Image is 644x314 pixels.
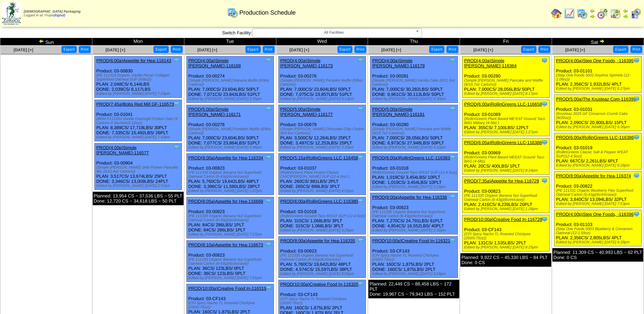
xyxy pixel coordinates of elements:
a: PROD(8:00a)Appetite for Hea-116334 [188,155,263,160]
button: Print [79,46,91,53]
div: Product: 03-00823 PLAN: 36CS / 123LBS / 0PLT DONE: 36CS / 123LBS / 0PLT [186,241,274,282]
button: Print [354,46,366,53]
a: PROD(5:00a)The Krusteaz Com-116399 [556,97,636,102]
img: Tooltip [265,198,272,205]
div: (CFI-Spicy Nacho TL Roasted Chickpea (250/0.75oz)) [372,254,457,262]
div: (CFI-Spicy Nacho TL Roasted Chickpea (250/0.75oz)) [464,232,549,240]
img: Tooltip [633,172,640,179]
div: Planned: 22,449 CS ~ 88,458 LBS ~ 172 PLT Done: 19,967 CS ~ 79,943 LBS ~ 152 PLT [368,280,459,298]
div: Edited by [PERSON_NAME] [DATE] 3:19pm [372,185,457,189]
img: Tooltip [541,57,548,64]
div: Product: 03-01089 PLAN: 355CS / 7,100LBS / 12PLT [462,100,550,136]
button: Export [337,46,353,53]
td: Sun [0,38,92,46]
button: Export [429,46,444,53]
div: Product: 03-00969 PLAN: 20CS / 400LBS / 1PLT [462,138,550,175]
div: (PE 111331 Organic Blueberry Flax Superfood Oatmeal Carton (6-43g)(6crtn/case)) [556,189,641,197]
img: Tooltip [357,106,364,112]
td: Mon [92,38,184,46]
a: PROD(10:00a)Creative Food In-116728 [464,217,542,222]
div: Product: 03-00280 PLAN: 7,000CS / 28,056LBS / 50PLT [462,56,550,98]
img: arrowleft.gif [590,8,595,14]
a: PROD(5:00a)Simple [PERSON_NAME]-116171 [188,107,241,117]
img: home.gif [551,8,562,19]
div: Product: 03-00822 PLAN: 3,840CS / 13,094LBS / 32PLT [554,172,642,208]
div: Product: 03-01041 PLAN: 8,389CS / 17,718LBS / 30PLT DONE: 7,335CS / 15,492LBS / 26PLT [94,100,182,141]
a: PROD(4:00a)Simple [PERSON_NAME]-116173 [280,58,333,68]
div: Edited by [PERSON_NAME] [DATE] 6:13pm [280,97,366,101]
img: line_graph.gif [564,8,575,19]
img: Tooltip [541,216,548,223]
a: PROD(4:00a)Simple [PERSON_NAME]-116364 [464,58,517,68]
div: Edited by [PERSON_NAME] [DATE] 1:27pm [464,130,549,134]
button: Export [613,46,628,53]
a: PROD(4:00a)Simple [PERSON_NAME]-116169 [188,58,241,68]
div: Edited by [PERSON_NAME] [DATE] 1:07pm [188,189,274,193]
div: Edited by [PERSON_NAME] [DATE] 4:32pm [372,145,457,150]
a: PROD(6:00a)RollinGreens LLC-116383 [372,155,450,160]
td: Wed [276,38,368,46]
a: PROD(8:05a)Appetite for Hea-116669 [188,199,263,204]
a: PROD(8:00a)Appetite for Hea-116335 [280,238,355,243]
span: All Facilities [255,29,413,37]
img: calendarcustomer.gif [630,8,641,19]
img: Tooltip [265,106,272,112]
button: Print [630,46,642,53]
span: [DATE] [+] [565,48,585,52]
div: Product: 03-00830 PLAN: 2,048CS / 6,144LBS DONE: 2,039CS / 6,117LBS [94,56,182,98]
a: PROD(7:35a)Appetite for Hea-116729 [464,178,539,184]
div: Product: 03-01103 PLAN: 2,356CS / 2,805LBS / 4PLT [554,210,642,246]
img: Tooltip [265,241,272,248]
img: Tooltip [449,154,456,161]
div: Edited by [PERSON_NAME] [DATE] 6:28pm [556,163,641,168]
div: Product: 03-00274 PLAN: 7,000CS / 23,604LBS / 50PLT DONE: 7,071CS / 23,843LBS / 51PLT [186,56,274,103]
a: [DATE] [+] [14,48,33,52]
button: Export [521,46,536,53]
div: Edited by [PERSON_NAME] [DATE] 4:30pm [372,97,457,101]
a: PROD(5:15a)RollinGreens LLC-116458 [280,155,358,160]
div: Product: 03-01018 PLAN: 1,019CS / 3,454LBS / 10PLT DONE: 1,019CS / 3,454LBS / 10PLT [370,154,458,191]
div: (Simple [PERSON_NAME] Vanilla Cake (6/11.5oz Cartons)) [372,78,457,87]
img: Tooltip [357,281,364,287]
div: (RollinGreens Plant Protein Classic CHIC'[PERSON_NAME] SUP (12-4.5oz) ) [280,171,366,179]
a: PROD(4:00a)Step One Foods, -116395 [556,58,633,63]
a: PROD(6:05a)RollinGreens LLC-116388 [464,140,542,145]
img: Tooltip [633,134,640,141]
div: Edited by [PERSON_NAME] [DATE] 7:53pm [556,202,641,206]
div: (Simple [PERSON_NAME] Pumpkin Muffin (6/9oz Cartons)) [280,78,366,87]
div: Product: 03-00823 PLAN: 5,760CS / 19,642LBS / 48PLT DONE: 3,396CS / 11,580LBS / 28PLT [186,154,274,195]
div: Edited by [PERSON_NAME] [DATE] 7:51pm [188,276,274,280]
a: PROD(8:00a)Appetite for Hea-116336 [372,195,447,200]
div: Planned: 11,309 CS ~ 40,993 LBS ~ 62 PLT Done: 0 CS [552,248,643,262]
div: Product: 03-01019 PLAN: 667CS / 2,261LBS / 6PLT [554,133,642,170]
img: Tooltip [541,177,548,184]
div: (CFI-Spicy Nacho TL Roasted Chickpea (250/0.75oz)) [280,297,366,305]
img: Tooltip [541,101,548,107]
a: [DATE] [+] [198,48,217,52]
img: arrowright.gif [599,38,605,44]
img: calendarprod.gif [577,8,588,19]
img: arrowright.gif [623,14,628,19]
div: (RollinGreens Plant Based ME’EAT Ground Taco BAG Military (4-5lb) ) [464,117,549,125]
div: Product: 03-00280 PLAN: 7,000CS / 28,056LBS / 50PLT DONE: 6,973CS / 27,948LBS / 50PLT [370,105,458,152]
span: [DATE] [+] [289,48,309,52]
div: (RollinGreens Ground Taco M'EAT SUP (12-4.5oz)) [280,214,366,218]
div: Edited by [PERSON_NAME] [DATE] 7:27pm [188,232,274,237]
div: (BRM P111033 Vanilla Overnight Protein Oats (4 Cartons-4 Sachets/2.12oz)) [96,117,182,125]
a: PROD(6:00a)RollinGreens LLC-116380 [280,199,358,204]
a: PROD(7:45a)Bobs Red Mill GF-116573 [96,102,174,107]
div: Product: 03-CF143 PLAN: 131CS / 1,535LBS / 2PLT [462,215,550,251]
a: PROD(10:00a)Creative Food In-116320 [280,282,358,287]
div: Product: 03-00276 PLAN: 7,000CS / 23,604LBS / 50PLT DONE: 7,075CS / 23,857LBS / 51PLT [278,56,366,103]
a: PROD(6:00a)Appetite for Hea-116143 [96,58,171,63]
div: Product: 03-CF143 PLAN: 160CS / 1,875LBS / 2PLT DONE: 160CS / 1,875LBS / 2PLT [370,237,458,278]
img: Tooltip [633,211,640,217]
div: Edited by [PERSON_NAME] [DATE] 7:23pm [96,92,182,96]
a: [DATE] [+] [381,48,401,52]
div: Product: 03-00281 PLAN: 7,000CS / 30,282LBS / 50PLT DONE: 6,961CS / 30,113LBS / 50PLT [370,56,458,103]
div: Edited by [PERSON_NAME] [DATE] 3:16pm [372,272,457,276]
img: arrowright.gif [590,14,595,19]
a: PROD(5:00a)Simple [PERSON_NAME]-116177 [280,107,333,117]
